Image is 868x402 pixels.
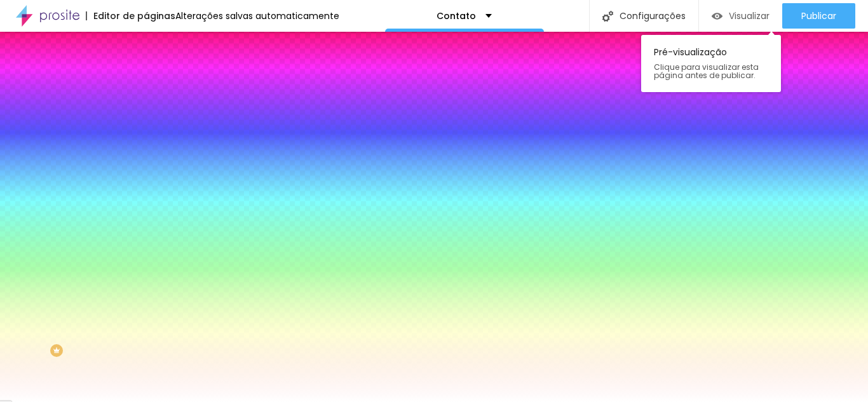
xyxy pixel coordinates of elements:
font: Contato [437,10,476,22]
font: Pré-visualização [654,46,727,58]
font: Visualizar [729,10,770,22]
font: Clique para visualizar esta página antes de publicar. [654,62,759,81]
img: Ícone [602,11,613,22]
font: Alterações salvas automaticamente [175,10,339,22]
font: Editor de páginas [93,10,175,22]
button: Visualizar [699,3,782,29]
button: Publicar [782,3,855,29]
img: view-1.svg [712,11,722,22]
font: Publicar [801,10,836,22]
font: Configurações [620,10,686,22]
